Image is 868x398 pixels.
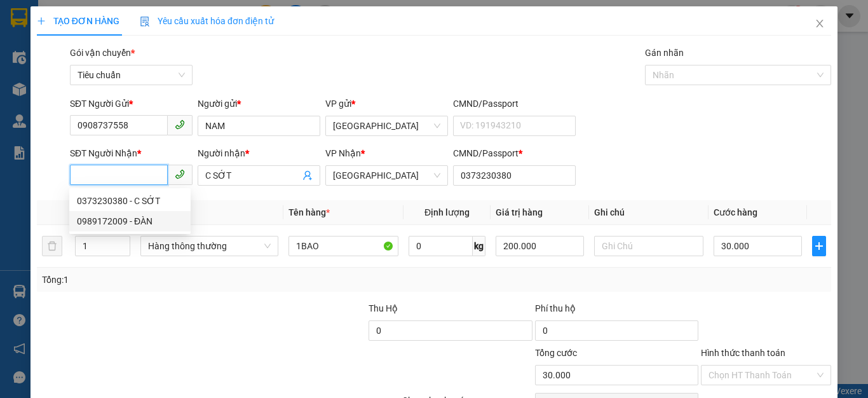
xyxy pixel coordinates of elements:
span: TẠO ĐƠN HÀNG [37,16,119,26]
span: user-add [302,170,313,181]
input: VD: Bàn, Ghế [288,236,398,256]
th: Ghi chú [589,200,709,225]
label: Hình thức thanh toán [701,348,785,358]
img: logo.jpg [6,6,51,51]
span: kg [473,236,485,256]
span: phone [175,169,185,179]
span: Giá trị hàng [496,207,543,217]
input: Ghi Chú [594,236,704,256]
span: plus [813,241,826,251]
img: icon [140,17,150,27]
div: SĐT Người Nhận [70,146,193,160]
div: 0373230380 - C SỚT [69,191,191,211]
div: Người nhận [198,146,320,160]
li: VP [GEOGRAPHIC_DATA] [6,69,88,111]
li: VP [GEOGRAPHIC_DATA] [88,69,169,111]
span: Đà Lạt [333,166,440,185]
span: Cước hàng [714,207,757,217]
span: Yêu cầu xuất hóa đơn điện tử [140,16,274,26]
div: 0989172009 - ĐÀN [77,214,183,228]
div: CMND/Passport [453,146,576,160]
span: Tên hàng [288,207,330,217]
div: 0373230380 - C SỚT [77,194,183,208]
div: 0989172009 - ĐÀN [69,211,191,231]
input: 0 [496,236,583,256]
span: Gói vận chuyển [70,48,135,58]
span: VP Nhận [325,148,361,158]
div: Tổng: 1 [42,273,336,287]
span: Tiêu chuẩn [78,65,185,85]
span: Hàng thông thường [148,237,271,256]
span: Phú Lâm [333,116,440,135]
div: CMND/Passport [453,97,576,111]
div: VP gửi [325,97,448,111]
div: Phí thu hộ [535,301,698,320]
span: Thu Hộ [369,303,398,313]
button: plus [812,236,827,256]
span: Tổng cước [535,348,577,358]
li: Xe khách Mộc Thảo [6,6,184,54]
span: Định lượng [424,207,470,217]
span: phone [175,120,185,130]
span: close [815,18,825,29]
div: SĐT Người Gửi [70,97,193,111]
label: Gán nhãn [645,48,684,58]
span: plus [37,17,46,25]
button: Close [802,6,837,42]
button: delete [42,236,62,256]
div: Người gửi [198,97,320,111]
